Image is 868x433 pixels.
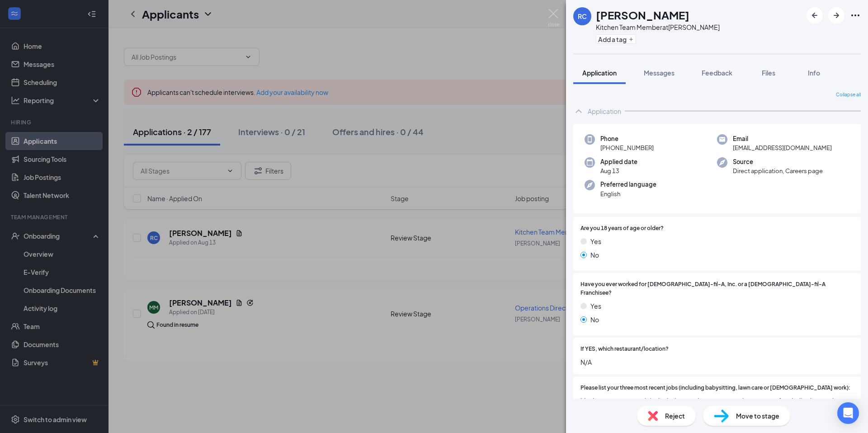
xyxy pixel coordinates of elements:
span: Phone [600,134,654,143]
span: Move to stage [736,411,779,421]
div: RC [578,12,587,21]
span: [EMAIL_ADDRESS][DOMAIN_NAME] [733,143,832,152]
span: Applied date [600,157,637,166]
span: Have you ever worked for [DEMOGRAPHIC_DATA]-fil-A, Inc. or a [DEMOGRAPHIC_DATA]-fil-A Franchisee? [580,280,854,297]
span: Email [733,134,832,143]
span: If YES, which restaurant/location? [580,345,669,353]
span: Are you 18 years of age or older? [580,224,664,233]
button: ArrowRight [828,7,844,24]
svg: ArrowRight [831,10,842,21]
span: Preferred language [600,180,656,189]
div: Application [588,107,621,116]
div: Kitchen Team Member at [PERSON_NAME] [596,23,720,32]
span: Messages [644,69,675,77]
div: Open Intercom Messenger [837,402,859,424]
span: Yes [590,301,601,311]
span: Please list your three most recent jobs (including babysitting, lawn care or [DEMOGRAPHIC_DATA] w... [580,384,850,392]
svg: Ellipses [850,10,861,21]
span: Collapse all [836,91,861,99]
button: PlusAdd a tag [596,34,636,44]
span: English [600,189,656,198]
span: No [590,250,599,260]
span: Feedback [702,69,732,77]
span: Source [733,157,823,166]
span: Direct application, Careers page [733,166,823,175]
svg: Plus [628,37,634,42]
span: Yes [590,236,601,246]
span: My three most recent jobs includes youth camp counselor, peewee football volunteer I worked the c... [580,395,854,415]
span: Files [762,69,775,77]
button: ArrowLeftNew [807,7,823,24]
span: [PHONE_NUMBER] [600,143,654,152]
svg: ChevronUp [573,106,584,117]
span: No [590,315,599,325]
span: Application [582,69,617,77]
h1: [PERSON_NAME] [596,7,689,23]
span: Info [808,69,820,77]
span: N/A [580,357,854,367]
span: Aug 13 [600,166,637,175]
span: Reject [665,411,685,421]
svg: ArrowLeftNew [809,10,820,21]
